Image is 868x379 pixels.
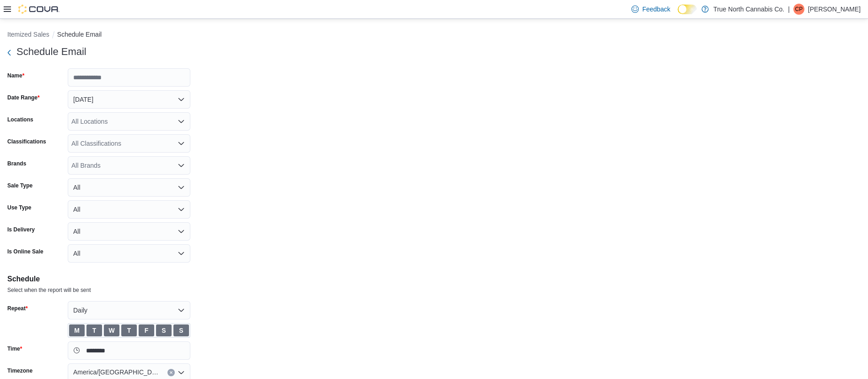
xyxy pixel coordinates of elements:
button: All [68,244,190,263]
label: Sale Type [7,182,32,189]
button: Open list of options [178,162,185,169]
span: W [108,324,114,337]
button: M [68,324,86,337]
button: W [103,324,120,337]
button: Open list of options [178,118,185,125]
span: Feedback [642,5,670,14]
span: F [145,324,149,337]
button: S [173,324,190,337]
button: Open list of options [178,369,185,376]
nav: An example of EuiBreadcrumbs [7,30,861,41]
p: | [788,4,790,15]
label: Use Type [7,204,31,211]
label: Is Online Sale [7,248,43,255]
span: S [179,324,183,337]
label: Name [7,72,24,79]
button: Clear input [167,369,175,376]
p: [PERSON_NAME] [808,4,861,15]
button: Itemized Sales [7,31,49,38]
h3: Schedule Email [16,46,86,57]
button: All [68,178,190,197]
button: All [68,200,190,219]
label: Is Delivery [7,226,35,233]
button: Schedule Email [57,31,102,38]
button: T [120,324,138,337]
label: Brands [7,160,26,167]
button: All [68,222,190,241]
button: T [86,324,103,337]
input: Press the down key to open a popover containing a calendar. [68,341,190,360]
label: Locations [7,116,33,123]
h4: Schedule [7,274,861,285]
input: Dark Mode [678,5,697,14]
label: Repeat [7,305,28,312]
button: Daily [68,301,190,319]
label: Classifications [7,138,46,145]
button: F [138,324,155,337]
span: America/[GEOGRAPHIC_DATA] [73,367,158,378]
span: CP [795,4,803,15]
span: S [162,324,166,337]
label: Date Range [7,94,40,101]
label: Time [7,345,22,352]
span: M [74,324,80,337]
img: Cova [18,5,59,14]
div: Select when the report will be sent [7,285,861,294]
button: Open list of options [178,140,185,147]
span: T [127,324,131,337]
button: S [155,324,173,337]
p: True North Cannabis Co. [713,4,784,15]
span: T [92,324,97,337]
button: [DATE] [68,90,190,109]
div: Charmella Penchuk [793,4,804,15]
label: Timezone [7,367,32,374]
